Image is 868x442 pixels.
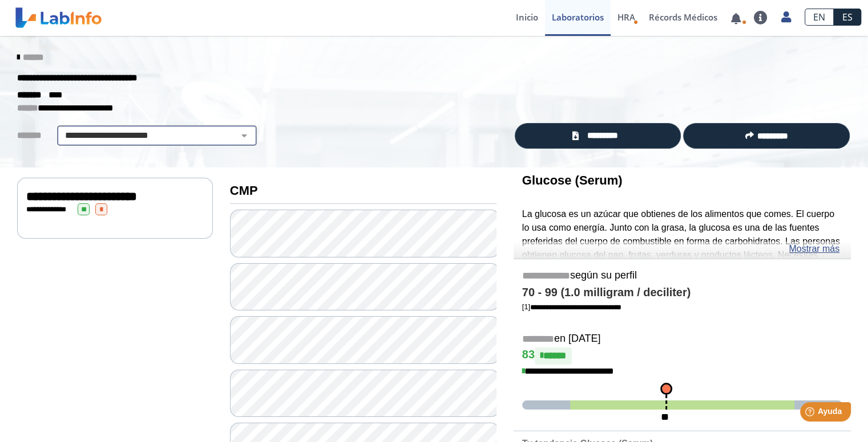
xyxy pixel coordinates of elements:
h4: 70 - 99 (1.0 milligram / deciliter) [522,286,842,300]
a: Mostrar más [789,242,839,256]
iframe: Help widget launcher [766,398,855,429]
b: CMP [230,183,258,198]
b: Glucose (Serum) [522,173,623,187]
a: EN [805,9,834,26]
h5: según su perfil [522,269,842,283]
span: HRA [617,11,635,23]
h5: en [DATE] [522,333,842,346]
h4: 83 [522,347,842,365]
a: ES [834,9,861,26]
p: La glucosa es un azúcar que obtienes de los alimentos que comes. El cuerpo lo usa como energía. J... [522,207,842,302]
a: [1] [522,302,621,311]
